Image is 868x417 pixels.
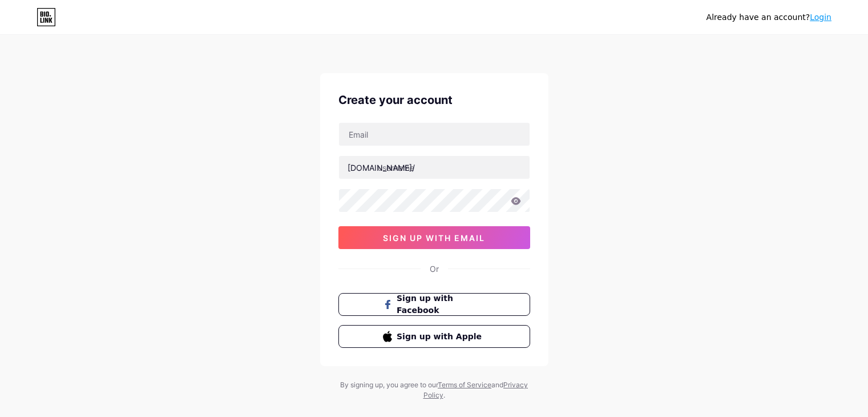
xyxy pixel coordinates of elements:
button: Sign up with Facebook [338,293,530,316]
a: Login [810,13,831,22]
div: [DOMAIN_NAME]/ [348,162,415,174]
span: Sign up with Facebook [397,292,485,316]
span: sign up with email [383,233,485,243]
a: Terms of Service [438,380,491,389]
div: By signing up, you agree to our and . [337,380,531,400]
span: Sign up with Apple [397,331,485,343]
div: Create your account [338,91,530,109]
input: username [339,156,530,179]
input: Email [339,123,530,146]
button: sign up with email [338,226,530,249]
div: Already have an account? [706,11,831,23]
button: Sign up with Apple [338,325,530,348]
div: Or [430,263,439,275]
